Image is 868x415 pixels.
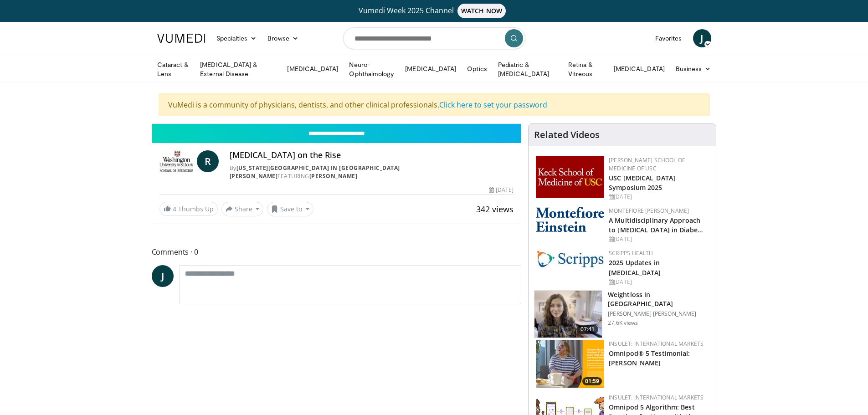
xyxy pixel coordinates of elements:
[230,150,514,160] h4: [MEDICAL_DATA] on the Rise
[536,207,604,232] img: b0142b4c-93a1-4b58-8f91-5265c282693c.png.150x105_q85_autocrop_double_scale_upscale_version-0.2.png
[267,202,313,216] button: Save to
[609,235,709,243] div: [DATE]
[195,60,282,78] a: [MEDICAL_DATA] & External Disease
[493,60,563,78] a: Pediatric & [MEDICAL_DATA]
[609,394,704,401] a: Insulet: International Markets
[157,34,205,43] img: VuMedi Logo
[536,340,604,388] img: 6d50c0dd-ba08-46d7-8ee2-cf2a961867be.png.150x105_q85_crop-smart_upscale.png
[609,193,709,201] div: [DATE]
[563,60,608,78] a: Retina & Vitreous
[608,319,638,327] p: 27.6K views
[159,93,710,116] div: VuMedi is a community of physicians, dentists, and other clinical professionals.
[609,278,709,286] div: [DATE]
[197,150,219,172] a: R
[159,150,193,172] img: Washington University in St. Louis
[609,207,689,215] a: Montefiore [PERSON_NAME]
[670,60,717,78] a: Business
[152,265,174,287] a: J
[230,164,514,180] div: By FEATURING
[582,377,602,385] span: 01:59
[489,186,514,194] div: [DATE]
[608,60,670,78] a: [MEDICAL_DATA]
[173,205,176,213] span: 4
[457,4,506,18] span: WATCH NOW
[534,290,710,338] a: 07:41 Weightloss in [GEOGRAPHIC_DATA] [PERSON_NAME] [PERSON_NAME] 27.6K views
[221,202,264,216] button: Share
[211,29,262,47] a: Specialties
[439,100,547,110] a: Click here to set your password
[609,174,675,192] a: USC [MEDICAL_DATA] Symposium 2025
[400,60,462,78] a: [MEDICAL_DATA]
[608,310,710,318] p: [PERSON_NAME] [PERSON_NAME]
[536,249,604,268] img: c9f2b0b7-b02a-4276-a72a-b0cbb4230bc1.jpg.150x105_q85_autocrop_double_scale_upscale_version-0.2.jpg
[609,156,685,172] a: [PERSON_NAME] School of Medicine of USC
[577,325,599,334] span: 07:41
[344,60,400,78] a: Neuro-Ophthalmology
[262,29,304,47] a: Browse
[159,202,218,216] a: 4 Thumbs Up
[609,258,661,277] a: 2025 Updates in [MEDICAL_DATA]
[282,60,344,78] a: [MEDICAL_DATA]
[534,129,600,140] h4: Related Videos
[650,29,688,47] a: Favorites
[159,4,710,18] a: Vumedi Week 2025 ChannelWATCH NOW
[609,249,653,257] a: Scripps Health
[152,246,522,258] span: Comments 0
[693,29,711,47] a: J
[609,216,703,234] a: A Multidisciplinary Approach to [MEDICAL_DATA] in Diabe…
[609,340,704,348] a: Insulet: International Markets
[536,156,604,198] img: 7b941f1f-d101-407a-8bfa-07bd47db01ba.png.150x105_q85_autocrop_double_scale_upscale_version-0.2.jpg
[343,27,525,49] input: Search topics, interventions
[476,204,514,215] span: 342 views
[309,172,358,180] a: [PERSON_NAME]
[152,60,195,78] a: Cataract & Lens
[609,349,690,367] a: Omnipod® 5 Testimonial: [PERSON_NAME]
[230,164,400,180] a: [US_STATE][GEOGRAPHIC_DATA] in [GEOGRAPHIC_DATA][PERSON_NAME]
[536,340,604,388] a: 01:59
[462,60,492,78] a: Optics
[608,290,710,308] h3: Weightloss in [GEOGRAPHIC_DATA]
[534,291,602,338] img: 9983fed1-7565-45be-8934-aef1103ce6e2.150x105_q85_crop-smart_upscale.jpg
